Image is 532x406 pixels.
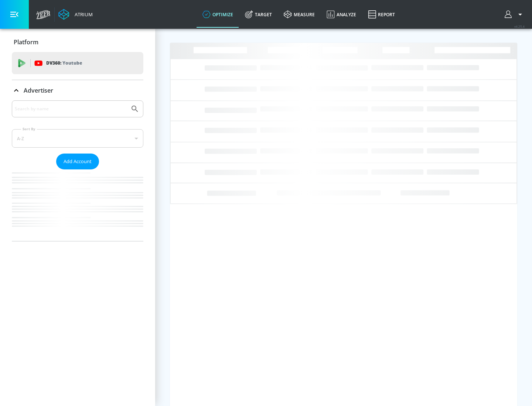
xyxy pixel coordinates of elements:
a: Atrium [58,9,93,20]
div: Platform [12,32,143,52]
a: Analyze [321,1,362,28]
div: Atrium [72,11,93,18]
nav: list of Advertiser [12,169,143,241]
div: Advertiser [12,100,143,241]
div: DV360: Youtube [12,52,143,74]
div: Advertiser [12,80,143,101]
button: Add Account [56,154,99,169]
a: measure [278,1,321,28]
input: Search by name [15,104,127,114]
span: Add Account [64,157,92,166]
div: A-Z [12,129,143,148]
p: Advertiser [24,86,53,94]
a: Target [239,1,278,28]
a: optimize [197,1,239,28]
label: Sort By [21,127,37,131]
span: v 4.25.4 [514,24,525,28]
p: Platform [14,38,38,46]
a: Report [362,1,401,28]
p: DV360: [46,59,82,67]
p: Youtube [62,59,82,67]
